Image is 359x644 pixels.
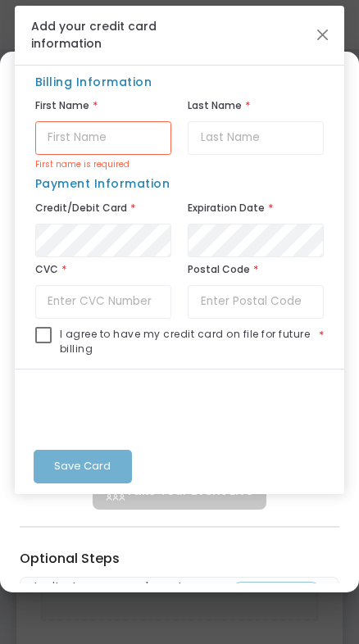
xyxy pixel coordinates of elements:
label: Postal Code [188,260,250,280]
label: CVC [35,260,58,280]
span: Billing Information [27,74,332,97]
button: Close [312,25,334,46]
h4: Add your credit card information [31,18,195,52]
label: First Name [35,96,89,116]
input: Enter CVC Number [35,285,172,319]
label: Last Name [188,96,242,116]
input: Last Name [188,121,325,155]
p: First name is required [35,155,172,170]
input: Enter Postal Code [188,285,325,319]
span: I agree to have my credit card on file for future billing [60,327,316,356]
input: First Name [35,121,172,155]
label: Credit/Debit Card [35,198,127,219]
label: Expiration Date [188,198,265,219]
span: Payment Information [35,175,170,192]
iframe: reCAPTCHA [34,380,283,444]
